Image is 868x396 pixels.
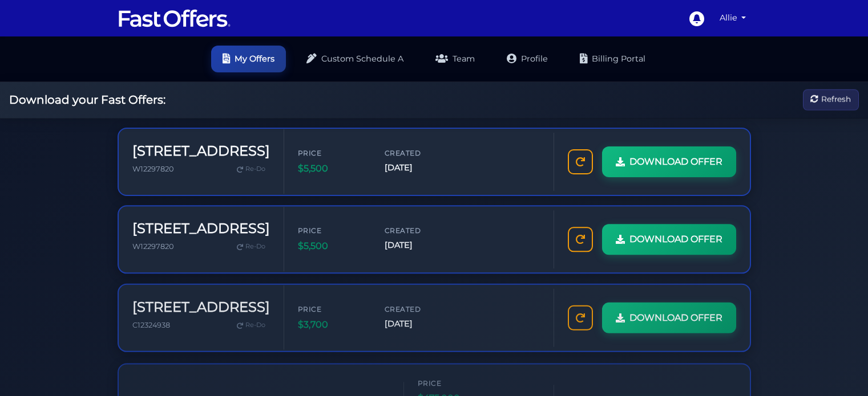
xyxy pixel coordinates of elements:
[298,225,366,236] span: Price
[245,164,265,174] span: Re-Do
[298,316,366,331] span: $3,700
[132,143,270,160] h3: [STREET_ADDRESS]
[132,165,173,173] span: W12297820
[298,239,366,254] span: $5,500
[418,375,486,386] span: Price
[298,161,366,176] span: $5,500
[385,239,453,252] span: [DATE]
[132,320,170,328] span: C12324938
[803,89,859,111] button: Refresh
[424,46,486,72] a: Team
[602,301,736,332] a: DOWNLOAD OFFER
[385,148,453,158] span: Created
[385,225,453,236] span: Created
[211,46,286,72] a: My Offers
[132,298,270,315] h3: [STREET_ADDRESS]
[9,93,165,107] h2: Download your Fast Offers:
[132,242,173,251] span: W12297820
[602,224,736,255] a: DOWNLOAD OFFER
[245,319,265,329] span: Re-Do
[715,7,751,29] a: Allie
[298,303,366,313] span: Price
[629,232,722,247] span: DOWNLOAD OFFER
[568,46,657,72] a: Billing Portal
[295,46,415,72] a: Custom Schedule A
[385,316,453,329] span: [DATE]
[232,239,270,254] a: Re-Do
[385,161,453,174] span: [DATE]
[821,93,851,106] span: Refresh
[232,317,270,332] a: Re-Do
[602,146,736,177] a: DOWNLOAD OFFER
[629,309,722,324] span: DOWNLOAD OFFER
[629,154,722,169] span: DOWNLOAD OFFER
[298,148,366,158] span: Price
[385,303,453,313] span: Created
[245,242,265,252] span: Re-Do
[232,162,270,177] a: Re-Do
[132,221,270,237] h3: [STREET_ADDRESS]
[495,46,559,72] a: Profile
